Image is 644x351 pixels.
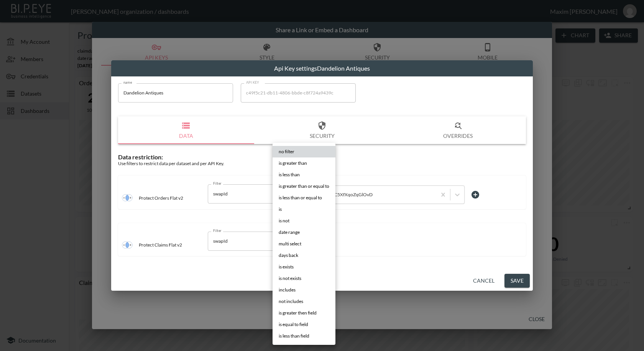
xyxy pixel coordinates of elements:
span: is exists [279,263,294,270]
span: is less than or equal to [279,194,322,201]
span: is [279,206,282,213]
span: is not exists [279,275,301,282]
span: not includes [279,298,303,305]
span: is greater than or equal to [279,183,329,190]
span: date range [279,229,300,236]
span: is less than [279,171,300,178]
span: multi select [279,240,301,247]
span: includes [279,286,296,293]
span: is equal to field [279,321,308,328]
span: days back [279,252,298,259]
span: is not [279,217,289,224]
span: is greater than [279,160,307,167]
span: is less than field [279,333,309,339]
span: is greater then field [279,310,317,316]
span: no filter [279,148,294,155]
